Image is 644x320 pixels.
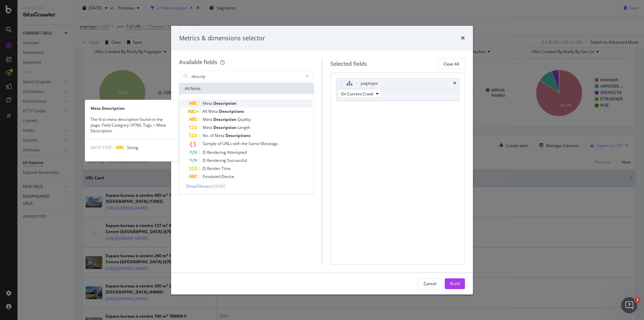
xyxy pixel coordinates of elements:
[635,297,640,303] span: 1
[85,117,178,134] div: The first meta description found on the page. Field Category: HTML Tags > Meta Description
[85,105,178,111] div: Meta Description
[621,297,637,313] iframe: Intercom live chat
[445,278,465,289] button: Build
[179,34,265,43] div: Metrics & dimensions selector
[222,141,233,146] span: URLs
[233,141,241,146] span: with
[207,149,227,155] span: Rendering
[221,166,231,171] span: Time
[210,133,215,138] span: of
[336,78,460,101] div: pagetypetimesOn Current Crawl
[330,60,367,68] div: Selected fields
[179,58,217,66] div: Available fields
[418,278,442,289] button: Cancel
[191,71,303,81] input: Search by field name
[260,141,278,146] span: Metatags
[213,117,237,122] span: Description
[179,83,314,94] div: All fields
[203,108,208,114] span: All
[203,157,207,163] span: JS
[241,141,249,146] span: the
[208,108,219,114] span: Meta
[203,174,221,179] span: Emulated
[212,183,225,189] span: ( 10 / 40 )
[338,90,382,98] button: On Current Crawl
[237,117,251,122] span: Quality
[227,149,247,155] span: Attempted
[203,141,218,146] span: Sample
[203,125,213,130] span: Meta
[203,149,207,155] span: JS
[186,183,211,189] span: Show 10 more
[453,81,456,85] div: times
[203,100,213,106] span: Meta
[213,100,236,106] span: Description
[171,26,473,294] div: modal
[225,133,251,138] span: Descriptions
[215,133,225,138] span: Meta
[213,125,237,130] span: Description
[203,117,213,122] span: Meta
[249,141,260,146] span: Same
[443,61,459,67] div: Clear All
[207,166,221,171] span: Render
[237,125,250,130] span: Length
[361,80,378,87] div: pagetype
[203,133,210,138] span: No.
[221,174,234,179] span: Device
[438,58,465,69] button: Clear All
[218,141,222,146] span: of
[424,281,436,286] div: Cancel
[450,281,460,286] div: Build
[219,108,244,114] span: Descriptions
[227,157,247,163] span: Successful
[461,34,465,43] div: times
[341,91,373,97] span: On Current Crawl
[207,157,227,163] span: Rendering
[203,166,207,171] span: JS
